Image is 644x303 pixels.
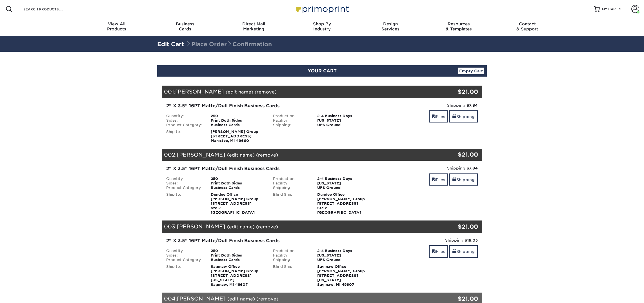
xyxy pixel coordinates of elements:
span: [PERSON_NAME] [177,295,226,302]
div: Sides: [162,253,206,258]
div: Sides: [162,118,206,123]
span: Contact [493,21,561,26]
span: [PERSON_NAME] [177,151,225,158]
strong: Dundee Office [PERSON_NAME] Group [STREET_ADDRESS] Ste 2 [GEOGRAPHIC_DATA] [211,192,258,215]
span: shipping [452,114,456,119]
div: Cards [151,21,219,32]
div: Facility: [269,253,313,258]
div: 2" X 3.5" 16PT Matte/Dull Finish Business Cards [166,103,371,109]
div: Shipping: [269,258,313,262]
a: (edit name) [227,296,255,302]
a: Edit Cart [157,41,184,48]
span: files [432,249,436,254]
div: Ship to: [162,192,206,215]
div: Print Both Sides [206,118,269,123]
div: UPS Ground [313,123,375,127]
strong: $19.03 [465,238,478,242]
div: Quantity: [162,249,206,253]
div: Blind Ship: [269,192,313,215]
div: $21.00 [429,222,478,231]
strong: $7.84 [467,166,478,170]
a: Files [429,110,448,122]
div: & Templates [425,21,493,32]
div: $21.00 [429,295,478,303]
div: Product Category: [162,123,206,127]
a: Shipping [449,110,478,122]
a: (remove) [256,224,278,230]
div: 2" X 3.5" 16PT Matte/Dull Finish Business Cards [166,165,371,172]
div: Shipping: [269,186,313,190]
div: [US_STATE] [313,253,375,258]
div: Print Both Sides [206,181,269,186]
div: Marketing [219,21,288,32]
div: 2-4 Business Days [313,114,375,118]
strong: Dundee Office [PERSON_NAME] Group [STREET_ADDRESS] Ste 2 [GEOGRAPHIC_DATA] [317,192,365,215]
span: MY CART [602,7,618,12]
a: Files [429,245,448,257]
span: Design [356,21,425,26]
span: Direct Mail [219,21,288,26]
span: View All [83,21,151,26]
a: (remove) [256,152,278,158]
strong: Saginaw Office [PERSON_NAME] Group [STREET_ADDRESS][US_STATE] Saginaw, MI 48607 [317,264,365,287]
div: Shipping: [379,237,478,243]
div: Ship to: [162,264,206,287]
a: (edit name) [226,89,253,95]
a: Contact& Support [493,18,561,36]
div: Business Cards [206,123,269,127]
div: & Support [493,21,561,32]
div: 250 [206,249,269,253]
div: Industry [288,21,356,32]
div: 001: [162,86,429,98]
a: Resources& Templates [425,18,493,36]
div: 002: [162,149,429,161]
div: 250 [206,177,269,181]
div: Business Cards [206,186,269,190]
div: $21.00 [429,150,478,159]
span: files [432,177,436,182]
span: YOUR CART [308,68,337,73]
div: Shipping: [379,103,478,108]
a: Shop ByIndustry [288,18,356,36]
div: Quantity: [162,177,206,181]
div: Products [83,21,151,32]
div: [US_STATE] [313,118,375,123]
div: Business Cards [206,258,269,262]
span: shipping [452,177,456,182]
div: Production: [269,177,313,181]
div: Shipping: [379,165,478,171]
div: 2-4 Business Days [313,177,375,181]
span: Place Order Confirmation [186,41,272,48]
div: 2" X 3.5" 16PT Matte/Dull Finish Business Cards [166,237,371,244]
a: (edit name) [227,224,255,230]
div: Blind Ship: [269,264,313,287]
span: [PERSON_NAME] [175,88,224,95]
a: DesignServices [356,18,425,36]
a: BusinessCards [151,18,219,36]
span: Shop By [288,21,356,26]
a: (edit name) [227,152,255,158]
div: $21.00 [429,88,478,96]
div: Production: [269,114,313,118]
div: [US_STATE] [313,181,375,186]
a: (remove) [256,296,278,302]
div: 250 [206,114,269,118]
div: Services [356,21,425,32]
strong: Saginaw Office [PERSON_NAME] Group [STREET_ADDRESS][US_STATE] Saginaw, MI 48607 [211,264,258,287]
input: SEARCH PRODUCTS..... [23,6,78,12]
span: shipping [452,249,456,254]
div: Shipping: [269,123,313,127]
div: Ship to: [162,130,206,143]
div: Product Category: [162,258,206,262]
div: Production: [269,249,313,253]
span: Business [151,21,219,26]
div: Facility: [269,118,313,123]
span: 9 [619,7,621,11]
strong: $7.84 [467,103,478,108]
a: View AllProducts [83,18,151,36]
strong: [PERSON_NAME] Group [STREET_ADDRESS] Manistee, MI 49660 [211,130,258,143]
div: Quantity: [162,114,206,118]
span: files [432,114,436,119]
div: UPS Ground [313,258,375,262]
div: UPS Ground [313,186,375,190]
